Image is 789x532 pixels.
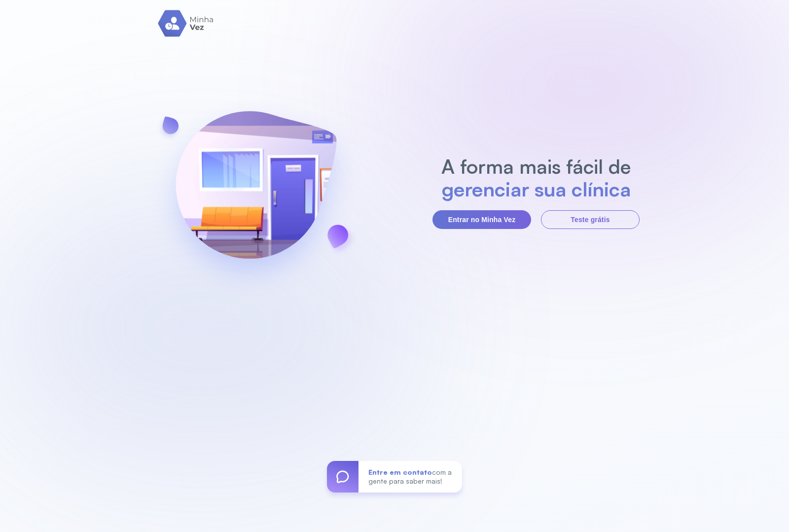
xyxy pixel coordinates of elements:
[158,10,215,37] img: logo.svg
[368,468,432,476] span: Entre em contato
[149,85,362,300] img: banner-login.svg
[327,461,462,493] a: Entre em contatocom a gente para saber mais!
[541,210,640,229] button: Teste grátis
[436,178,636,200] h2: gerenciar sua clínica
[432,210,531,229] button: Entrar no Minha Vez
[359,461,462,493] div: com a gente para saber mais!
[436,155,636,178] h2: A forma mais fácil de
